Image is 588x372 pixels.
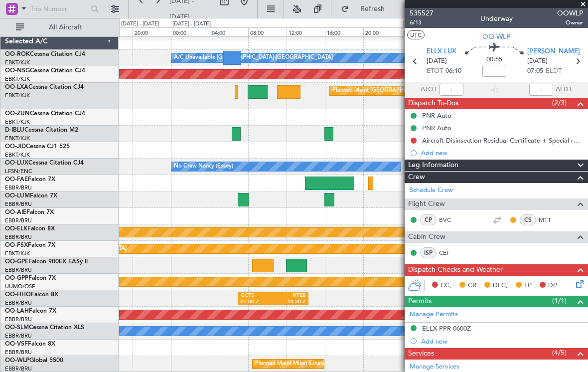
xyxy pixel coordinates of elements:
div: [DATE] - [DATE] [403,20,441,28]
span: [PERSON_NAME] [527,47,580,57]
span: ETOT [427,66,443,76]
div: No Crew Nancy (Essey) [174,159,233,174]
span: OO-LUM [5,193,30,199]
a: OO-ZUNCessna Citation CJ4 [5,111,85,117]
a: EBKT/KJK [5,59,30,66]
a: OO-GPEFalcon 900EX EASy II [5,259,88,265]
a: OO-NSGCessna Citation CJ4 [5,68,85,74]
span: OO-LXA [5,84,28,90]
div: Add new [421,149,583,157]
a: D-IBLUCessna Citation M2 [5,127,78,133]
span: OO-GPP [5,275,28,281]
span: Flight Crew [408,198,445,210]
a: EBBR/BRU [5,299,32,307]
span: ALDT [556,85,572,95]
div: Underway [480,13,513,24]
a: OO-AIEFalcon 7X [5,209,54,215]
a: EBBR/BRU [5,332,32,340]
span: D-IBLU [5,127,24,133]
span: Dispatch Checks and Weather [408,264,503,276]
a: Schedule Crew [410,186,453,195]
span: OO-ZUN [5,111,30,117]
a: CEF [439,248,461,257]
a: OO-FSXFalcon 7X [5,242,55,248]
div: PNR Auto [422,111,451,120]
div: PNR Auto [422,124,451,132]
div: 16:00 [325,27,363,36]
span: OO-HHO [5,292,31,298]
a: OO-JIDCessna CJ1 525 [5,144,70,150]
a: OO-FAEFalcon 7X [5,177,55,183]
span: (2/3) [552,98,567,108]
a: EBBR/BRU [5,233,32,241]
a: OO-ROKCessna Citation CJ4 [5,51,85,57]
a: EBBR/BRU [5,200,32,208]
span: OOWLP [557,8,583,18]
span: OO-GPE [5,259,28,265]
a: OO-GPPFalcon 7X [5,275,56,281]
a: Manage Permits [410,310,458,320]
div: Planned Maint [GEOGRAPHIC_DATA] ([GEOGRAPHIC_DATA] National) [332,83,513,98]
span: OO-SLM [5,325,29,331]
span: Permits [408,296,432,307]
div: 04:00 [210,27,248,36]
a: EBBR/BRU [5,266,32,274]
a: EBKT/KJK [5,135,30,142]
span: Dispatch To-Dos [408,98,458,109]
span: 00:55 [486,55,502,65]
span: Leg Information [408,160,458,171]
span: OO-FSX [5,242,28,248]
a: OO-LXACessna Citation CJ4 [5,84,84,90]
div: CS [520,214,536,225]
span: OO-WLP [482,31,510,42]
span: OO-VSF [5,341,28,347]
div: 14:20 Z [273,299,305,306]
a: OO-VSFFalcon 8X [5,341,55,347]
span: 6/13 [410,18,434,27]
a: EBBR/BRU [5,349,32,356]
a: UUMO/OSF [5,283,35,290]
span: OO-ROK [5,51,30,57]
span: OO-JID [5,144,26,150]
div: 08:00 [248,27,287,36]
a: Manage Services [410,362,459,372]
span: Cabin Crew [408,231,445,243]
div: 20:00 [363,27,402,36]
div: 12:00 [287,27,325,36]
span: Refresh [351,5,393,12]
span: (4/5) [552,348,567,358]
span: Crew [408,172,425,183]
a: OO-ELKFalcon 8X [5,226,55,232]
span: [DATE] [527,56,548,66]
a: EBKT/KJK [5,250,30,257]
span: OO-WLP [5,358,29,364]
input: Trip Number [30,1,88,16]
a: EBBR/BRU [5,184,32,191]
a: EBBR/BRU [5,316,32,323]
div: ELLX PPR 0600Z [422,324,471,333]
button: Refresh [336,1,396,17]
span: OO-LUX [5,160,28,166]
span: DFC, [493,281,508,291]
a: OO-LUMFalcon 7X [5,193,57,199]
div: CP [420,214,437,225]
span: ELLX LUX [427,47,456,57]
span: OO-ELK [5,226,27,232]
a: OO-LUXCessna Citation CJ4 [5,160,84,166]
div: Planned Maint Milan (Linate) [255,357,327,372]
span: Owner [557,18,583,27]
div: A/C Unavailable [GEOGRAPHIC_DATA]-[GEOGRAPHIC_DATA] [174,50,333,65]
div: 00:00 [402,27,440,36]
a: EBKT/KJK [5,75,30,83]
span: 06:10 [445,66,461,76]
span: CC, [441,281,451,291]
div: KTEB [273,292,305,299]
span: ELDT [546,66,562,76]
span: DP [548,281,557,291]
a: EBBR/BRU [5,217,32,224]
span: ATOT [421,85,437,95]
a: EBKT/KJK [5,151,30,159]
div: Add new [421,337,583,346]
span: OO-FAE [5,177,28,183]
a: LFSN/ENC [5,168,32,175]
